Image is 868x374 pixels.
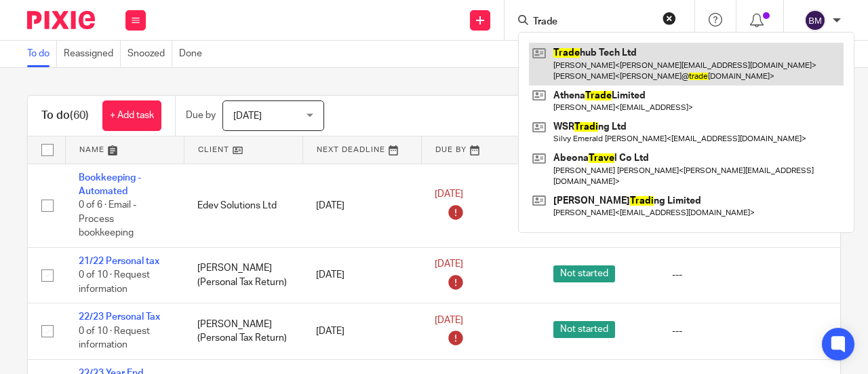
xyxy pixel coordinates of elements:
[79,270,150,294] span: 0 of 10 · Request information
[64,41,121,67] a: Reassigned
[27,41,57,67] a: To do
[302,303,421,359] td: [DATE]
[79,173,141,196] a: Bookkeeping - Automated
[804,10,826,31] img: svg%3E
[79,257,159,266] a: 21/22 Personal tax
[233,111,262,121] span: [DATE]
[102,100,161,131] a: + Add task
[184,164,302,247] td: Edev Solutions Ltd
[435,260,463,269] span: [DATE]
[553,321,615,338] span: Not started
[532,16,654,29] input: Search
[184,303,302,359] td: [PERSON_NAME] (Personal Tax Return)
[672,268,764,282] div: ---
[179,41,209,67] a: Done
[435,316,463,325] span: [DATE]
[41,109,89,123] h1: To do
[302,247,421,303] td: [DATE]
[79,312,160,322] a: 22/23 Personal Tax
[186,109,216,122] p: Due by
[127,41,172,67] a: Snoozed
[302,164,421,247] td: [DATE]
[553,265,615,282] span: Not started
[79,200,136,238] span: 0 of 6 · Email - Process bookkeeping
[27,11,95,29] img: Pixie
[663,12,676,25] button: Clear
[79,326,150,350] span: 0 of 10 · Request information
[184,247,302,303] td: [PERSON_NAME] (Personal Tax Return)
[435,190,463,200] span: [DATE]
[70,110,89,121] span: (60)
[672,324,764,338] div: ---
